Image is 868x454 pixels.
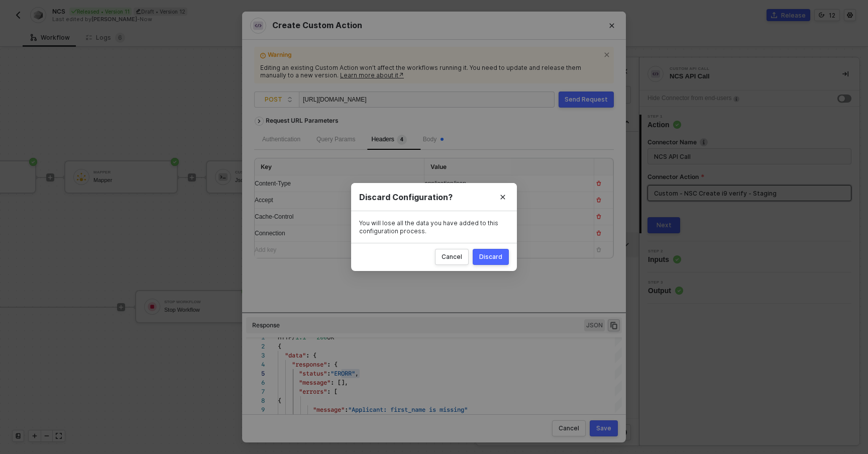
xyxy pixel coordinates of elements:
div: Send Request [565,96,608,104]
span: { [278,396,281,405]
div: 9 [246,405,265,414]
span: : { [306,350,316,360]
img: integration-icon [253,21,263,31]
span: "message" [313,405,345,414]
sup: 4 [397,135,407,145]
div: 7 [246,387,265,396]
th: Key [255,158,424,176]
div: 8 [246,396,265,405]
span: Connection [255,230,285,237]
span: "status" [299,369,327,378]
span: HTTP/ [278,332,295,342]
div: Discard [479,253,502,261]
button: Cancel [552,420,586,436]
span: "message" [299,378,331,387]
span: Cache-Control [255,213,293,220]
span: Content-Type [255,180,291,187]
div: Request URL Parameters [261,112,344,130]
button: Cancel [435,249,469,265]
span: Headers [371,136,406,143]
textarea: Editor content;Press Alt+F1 for Accessibility Options. [360,369,360,378]
a: Learn more about it↗ [340,71,404,79]
div: Cancel [559,424,579,432]
th: Value [424,158,594,176]
span: Warning [268,51,600,62]
span: { [278,341,281,351]
button: Close [489,183,517,211]
span: "ERORR" [331,369,355,378]
span: : [ [327,387,338,396]
button: Save [590,420,618,436]
span: : [345,405,348,414]
span: Query Params [316,136,355,143]
button: Send Request [559,92,614,108]
div: Discard Configuration? [359,192,509,202]
span: Accept [255,197,273,204]
button: Discard [473,249,509,265]
div: [URL][DOMAIN_NAME] [303,92,403,108]
span: "Applicant: first_name is missing" [348,405,468,414]
span: Body [423,136,444,143]
div: 4 [246,360,265,369]
span: icon-copy-paste [609,321,618,330]
div: Save [596,424,611,432]
button: Close [598,12,626,40]
span: "errors" [299,387,327,396]
div: Create Custom Action [250,18,618,34]
span: "data" [285,350,306,360]
div: 2 [246,342,265,351]
div: Authentication [262,135,300,144]
span: "response" [292,359,327,369]
div: 6 [246,378,265,387]
span: 1.1 [295,332,306,342]
div: 3 [246,351,265,360]
div: 5 [246,369,265,378]
div: Response [252,321,280,329]
span: JSON [584,319,605,331]
span: , [355,369,359,378]
span: OK [327,332,334,342]
span: 4 [400,137,403,142]
span: POST [265,92,293,107]
span: : { [327,359,338,369]
div: Cancel [442,253,462,261]
span: icon-close [604,50,612,58]
div: Editing an existing Custom Action won’t affect the workflows running it. You need to update and r... [260,64,608,79]
div: You will lose all the data you have added to this configuration process. [359,219,509,235]
span: application/json [424,180,466,187]
div: 1 [246,333,265,342]
span: 200 [316,332,327,342]
span: : [327,369,331,378]
span: : [], [331,378,348,387]
span: icon-arrow-right [255,120,263,124]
